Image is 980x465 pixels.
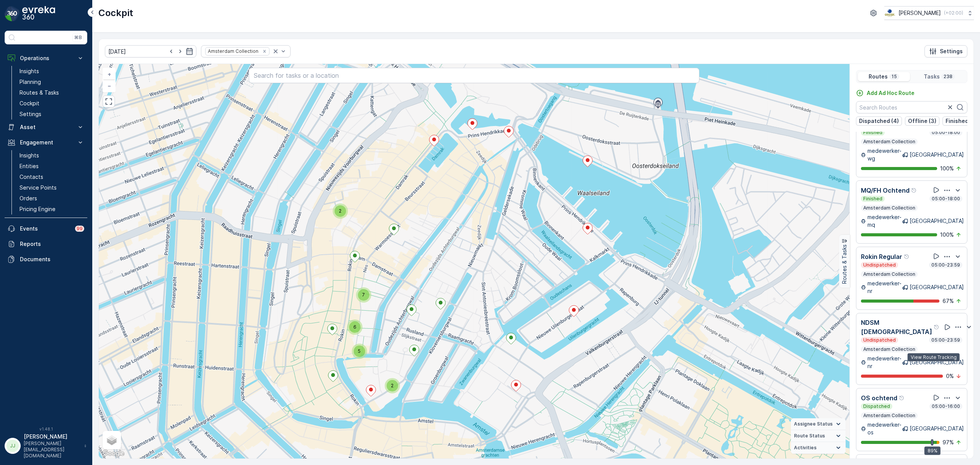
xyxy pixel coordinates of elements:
p: medewerker-mq [867,213,902,229]
a: Insights [16,150,87,161]
p: 15 [891,74,898,80]
p: Amsterdam Collection [862,413,916,419]
p: 05:00-16:00 [931,403,961,409]
p: Undispatched [862,337,897,343]
p: 05:00-18:00 [931,129,961,136]
div: Amsterdam Collection [206,47,260,55]
span: Assignee Status [794,421,833,427]
p: medewerker-wg [867,147,902,162]
a: Orders [16,193,87,204]
button: Dispatched (4) [856,116,902,126]
p: Settings [940,47,963,55]
a: Routes & Tasks [16,87,87,98]
p: Pricing Engine [20,205,56,213]
button: Offline (3) [905,116,939,126]
a: Layers [103,432,120,449]
summary: Route Status [791,430,846,442]
p: medewerker-os [867,421,902,436]
a: Open this area in Google Maps (opens a new window) [101,449,126,458]
span: 5 [358,348,361,354]
p: Rokin Regular [861,252,902,261]
div: Help Tooltip Icon [934,324,940,330]
p: Offline (3) [908,117,936,125]
p: NDSM [DEMOGRAPHIC_DATA] [861,318,932,336]
p: Routes [869,73,888,80]
div: 5 [352,344,367,359]
button: Asset [5,120,87,135]
span: v 1.48.1 [5,427,87,431]
button: Settings [924,45,967,57]
p: Documents [20,255,84,263]
p: Routes & Tasks [20,89,59,97]
img: logo [5,6,20,21]
a: Zoom Out [103,80,115,92]
div: 7 [356,287,371,303]
p: 238 [943,74,953,80]
p: Finished [862,129,883,136]
p: 67 % [942,297,954,305]
p: Routes & Tasks [841,245,848,284]
p: [GEOGRAPHIC_DATA] [910,359,964,366]
p: Insights [20,152,39,159]
a: Entities [16,161,87,172]
p: Amsterdam Collection [862,205,916,211]
a: Planning [16,77,87,87]
p: [GEOGRAPHIC_DATA] [910,425,964,432]
a: Settings [16,109,87,120]
input: dd/mm/yyyy [105,45,196,57]
button: Operations [5,51,87,66]
p: OS ochtend [861,393,897,403]
button: JJ[PERSON_NAME][PERSON_NAME][EMAIL_ADDRESS][DOMAIN_NAME] [5,433,87,459]
p: 05:00-23:59 [931,262,961,268]
p: Settings [20,110,41,118]
a: Pricing Engine [16,204,87,214]
input: Search Routes [856,101,967,113]
a: Add Ad Hoc Route [856,89,915,97]
p: [PERSON_NAME][EMAIL_ADDRESS][DOMAIN_NAME] [24,440,80,459]
p: Finished [862,196,883,202]
button: Finished (5) [942,116,980,126]
p: Contacts [20,173,43,181]
p: Service Points [20,184,57,192]
a: Contacts [16,172,87,182]
input: Search for tasks or a location [249,68,699,83]
p: [GEOGRAPHIC_DATA] [910,283,964,291]
div: 89% [924,447,941,455]
p: Dispatched (4) [859,117,899,125]
summary: Activities [791,442,846,454]
div: Help Tooltip Icon [911,187,917,193]
a: Documents [5,252,87,267]
p: Undispatched [862,262,897,268]
p: Asset [20,123,72,131]
span: + [108,71,111,77]
p: Orders [20,195,37,202]
div: JJ [7,440,19,452]
p: 97 % [942,439,954,446]
p: ( +02:00 ) [944,10,963,16]
p: Engagement [20,139,72,146]
p: Add Ad Hoc Route [867,89,915,97]
p: Cockpit [98,7,133,19]
p: 100 % [940,165,954,172]
p: medewerker-nr [867,355,902,370]
p: Planning [20,78,41,86]
span: Activities [794,445,817,451]
p: Events [20,225,70,232]
button: [PERSON_NAME](+02:00) [884,6,974,20]
button: Engagement [5,135,87,150]
div: Remove Amsterdam Collection [260,48,269,54]
a: Events99 [5,221,87,236]
p: [PERSON_NAME] [24,433,80,440]
p: [PERSON_NAME] [898,9,941,17]
p: MQ/FH Ochtend [861,186,910,195]
span: 2 [339,208,341,214]
div: 6 [347,319,363,335]
p: Amsterdam Collection [862,139,916,145]
p: 05:00-18:00 [931,196,961,202]
p: [GEOGRAPHIC_DATA] [910,217,964,225]
p: Tasks [924,73,940,80]
a: Cockpit [16,98,87,109]
a: Reports [5,236,87,252]
p: 0 % [946,372,954,380]
p: Cockpit [20,100,39,107]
